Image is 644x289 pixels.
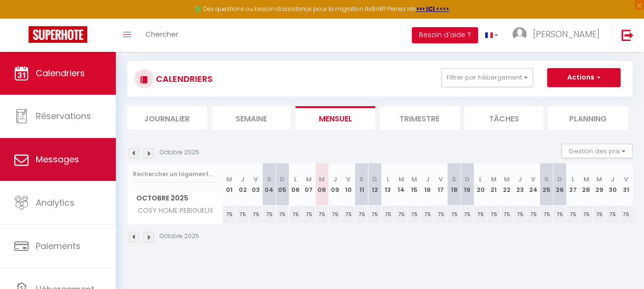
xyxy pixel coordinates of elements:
[127,106,207,130] li: Journalier
[223,206,236,223] div: 75
[263,206,276,223] div: 75
[572,175,574,184] abbr: L
[316,163,329,206] th: 08
[296,106,375,130] li: Mensuel
[421,206,434,223] div: 75
[342,163,355,206] th: 10
[160,148,199,157] p: Octobre 2025
[606,206,619,223] div: 75
[512,27,527,41] img: ...
[395,206,408,223] div: 75
[553,163,566,206] th: 26
[408,163,421,206] th: 15
[501,163,514,206] th: 22
[223,163,236,206] th: 01
[513,206,527,223] div: 75
[236,163,249,206] th: 02
[254,175,258,184] abbr: V
[611,175,614,184] abbr: J
[368,206,381,223] div: 75
[593,163,606,206] th: 29
[36,153,79,165] span: Messages
[547,68,621,87] button: Actions
[421,163,434,206] th: 16
[566,163,580,206] th: 27
[479,175,482,184] abbr: L
[333,175,337,184] abbr: J
[36,67,85,79] span: Calendriers
[531,175,535,184] abbr: V
[387,175,389,184] abbr: L
[133,166,217,183] input: Rechercher un logement...
[328,163,342,206] th: 09
[302,163,316,206] th: 07
[411,175,417,184] abbr: M
[562,144,633,158] button: Gestion des prix
[580,163,593,206] th: 28
[289,163,302,206] th: 06
[289,206,302,223] div: 75
[145,29,178,39] span: Chercher
[316,206,329,223] div: 75
[452,175,456,184] abbr: S
[408,206,421,223] div: 75
[619,206,633,223] div: 75
[381,163,395,206] th: 13
[306,175,312,184] abbr: M
[416,5,450,13] strong: >>> ICI <<<<
[533,28,600,40] span: [PERSON_NAME]
[328,206,342,223] div: 75
[557,175,562,184] abbr: D
[448,206,461,223] div: 75
[280,175,285,184] abbr: D
[460,206,474,223] div: 75
[342,206,355,223] div: 75
[544,175,549,184] abbr: S
[359,175,364,184] abbr: S
[527,163,540,206] th: 24
[160,232,199,241] p: Octobre 2025
[212,106,291,130] li: Semaine
[29,26,87,43] img: Super Booking
[226,175,232,184] abbr: M
[346,175,350,184] abbr: V
[566,206,580,223] div: 75
[412,27,478,43] button: Besoin d'aide ?
[527,206,540,223] div: 75
[474,163,487,206] th: 20
[249,163,263,206] th: 03
[372,175,377,184] abbr: D
[395,163,408,206] th: 14
[501,206,514,223] div: 75
[241,175,245,184] abbr: J
[138,19,185,52] a: Chercher
[439,175,443,184] abbr: V
[236,206,249,223] div: 75
[302,206,316,223] div: 75
[267,175,271,184] abbr: S
[606,163,619,206] th: 30
[593,206,606,223] div: 75
[355,206,368,223] div: 75
[540,206,553,223] div: 75
[619,163,633,206] th: 31
[36,197,74,209] span: Analytics
[474,206,487,223] div: 75
[441,68,533,87] button: Filtrer par hébergement
[622,29,634,41] img: logout
[465,175,470,184] abbr: D
[129,206,216,216] span: COSY HOME PERIGUEUX
[399,175,404,184] abbr: M
[249,206,263,223] div: 75
[448,163,461,206] th: 18
[128,191,223,205] span: Octobre 2025
[36,110,91,122] span: Réservations
[355,163,368,206] th: 11
[426,175,429,184] abbr: J
[624,175,628,184] abbr: V
[36,240,81,252] span: Paiements
[580,206,593,223] div: 75
[553,206,566,223] div: 75
[319,175,325,184] abbr: M
[491,175,497,184] abbr: M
